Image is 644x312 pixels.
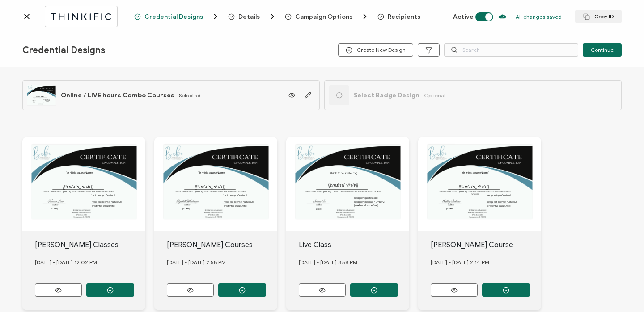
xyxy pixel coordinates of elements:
[599,269,644,312] iframe: Chat Widget
[50,11,113,22] img: thinkific.svg
[431,240,542,250] div: [PERSON_NAME] Course
[228,12,277,21] span: Details
[583,43,622,57] button: Continue
[424,92,445,99] span: Optional
[377,13,420,20] span: Recipients
[167,240,278,250] div: [PERSON_NAME] Courses
[285,12,369,21] span: Campaign Options
[35,250,146,275] div: [DATE] - [DATE] 12.02 PM
[134,12,220,21] span: Credential Designs
[167,250,278,275] div: [DATE] - [DATE] 2.58 PM
[388,13,420,20] span: Recipients
[299,240,410,250] div: Live Class
[299,250,410,275] div: [DATE] - [DATE] 3.58 PM
[144,13,203,20] span: Credential Designs
[346,47,406,54] span: Create New Design
[61,92,174,99] span: Online / LIVE hours Combo Courses
[338,43,413,57] button: Create New Design
[583,13,614,20] span: Copy ID
[134,12,420,21] div: Breadcrumb
[295,13,352,20] span: Campaign Options
[354,92,419,99] span: Select Badge Design
[238,13,260,20] span: Details
[444,43,578,57] input: Search
[431,250,542,275] div: [DATE] - [DATE] 2.14 PM
[22,45,105,56] span: Credential Designs
[179,92,201,99] span: Selected
[575,10,622,23] button: Copy ID
[591,47,614,53] span: Continue
[516,13,562,20] p: All changes saved
[35,240,146,250] div: [PERSON_NAME] Classes
[453,13,474,21] span: Active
